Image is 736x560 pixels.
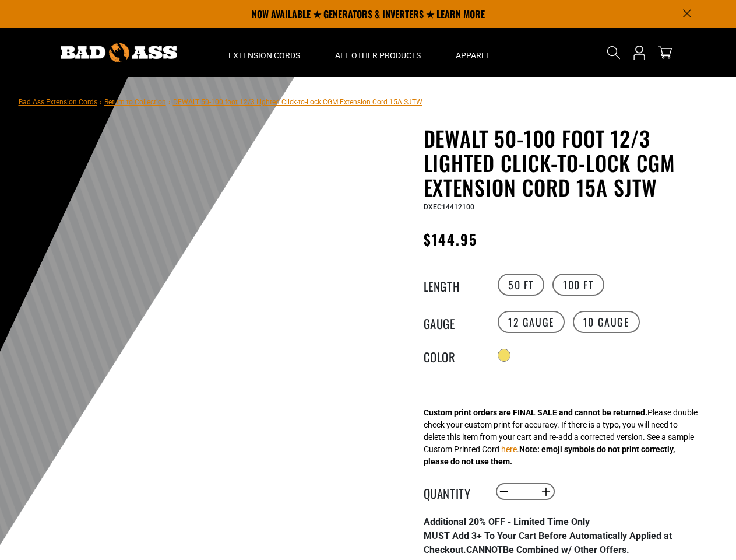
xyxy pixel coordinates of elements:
[466,544,503,555] span: CANNOT
[424,203,474,211] span: DXEC14412100
[335,50,421,61] span: All Other Products
[456,50,491,61] span: Apparel
[424,348,482,363] legend: Color
[438,28,508,77] summary: Apparel
[318,28,438,77] summary: All Other Products
[424,126,709,199] h1: DEWALT 50-100 foot 12/3 Lighted Click-to-Lock CGM Extension Cord 15A SJTW
[498,274,544,296] label: 50 FT
[424,407,698,468] div: Please double check your custom print for accuracy. If there is a typo, you will need to delete t...
[424,484,482,499] label: Quantity
[173,98,422,106] span: DEWALT 50-100 foot 12/3 Lighted Click-to-Lock CGM Extension Cord 15A SJTW
[424,277,482,292] legend: Length
[424,516,590,527] strong: Additional 20% OFF - Limited Time Only
[104,98,166,106] a: Return to Collection
[424,314,482,330] legend: Gauge
[61,43,177,62] img: Bad Ass Extension Cords
[424,408,647,417] strong: Custom print orders are FINAL SALE and cannot be returned.
[604,43,623,62] summary: Search
[424,444,675,466] strong: Note: emoji symbols do not print correctly, please do not use them.
[501,443,517,456] button: here
[424,530,672,555] strong: MUST Add 3+ To Your Cart Before Automatically Applied at Checkout. Be Combined w/ Other Offers.
[552,274,604,296] label: 100 FT
[100,98,102,106] span: ›
[211,28,318,77] summary: Extension Cords
[498,311,565,333] label: 12 Gauge
[424,229,478,250] span: $144.95
[19,98,97,106] a: Bad Ass Extension Cords
[168,98,171,106] span: ›
[228,50,300,61] span: Extension Cords
[573,311,640,333] label: 10 Gauge
[19,94,422,108] nav: breadcrumbs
